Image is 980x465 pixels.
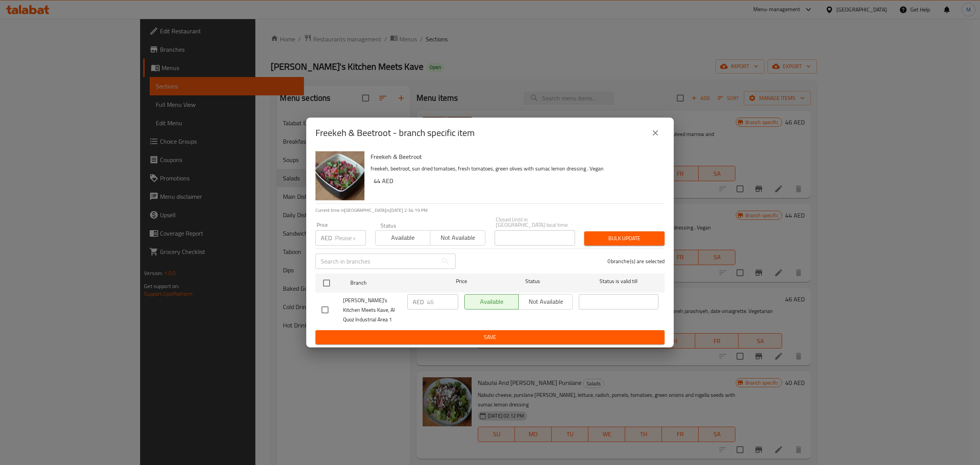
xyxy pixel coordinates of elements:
[493,277,573,286] span: Status
[335,230,366,246] input: Please enter price
[350,278,430,288] span: Branch
[322,332,658,342] span: Save
[379,232,427,243] span: Available
[321,233,332,242] p: AED
[371,151,658,162] h6: Freekeh & Beetroot
[374,175,658,186] h6: 44 AED
[315,127,475,139] h2: Freekeh & Beetroot - branch specific item
[579,277,658,286] span: Status is valid till
[343,296,401,324] span: [PERSON_NAME]'s Kitchen Meets Kave, Al Quoz Industrial Area 1
[315,207,665,214] p: Current time in [GEOGRAPHIC_DATA] is [DATE] 2:34:19 PM
[315,254,438,269] input: Search in branches
[608,257,665,265] p: 0 branche(s) are selected
[590,234,658,243] span: Bulk update
[315,330,665,344] button: Save
[430,230,485,246] button: Not available
[375,230,430,246] button: Available
[433,232,482,243] span: Not available
[413,297,424,306] p: AED
[371,164,658,174] p: freekeh, beetroot, sun dried tomatoes, fresh tomatoes, green olives with sumac lemon dressing . V...
[584,231,665,246] button: Bulk update
[436,277,487,286] span: Price
[646,124,665,142] button: close
[427,294,458,309] input: Please enter price
[315,151,364,200] img: Freekeh & Beetroot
